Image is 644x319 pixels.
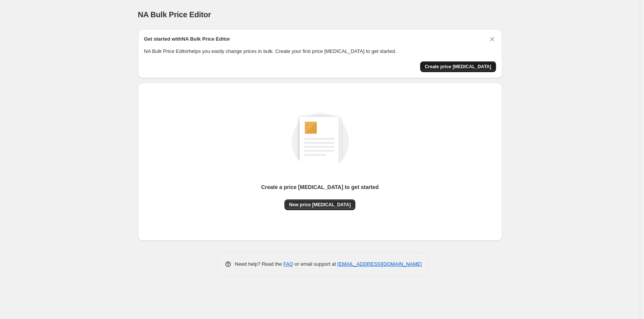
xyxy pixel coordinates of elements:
span: NA Bulk Price Editor [138,10,211,19]
h2: Get started with NA Bulk Price Editor [144,35,230,43]
p: Create a price [MEDICAL_DATA] to get started [261,183,379,191]
span: New price [MEDICAL_DATA] [289,202,351,208]
a: FAQ [283,261,293,267]
span: or email support at [293,261,337,267]
span: Create price [MEDICAL_DATA] [425,64,491,70]
p: NA Bulk Price Editor helps you easily change prices in bulk. Create your first price [MEDICAL_DAT... [144,48,496,55]
a: [EMAIL_ADDRESS][DOMAIN_NAME] [337,261,422,267]
button: Dismiss card [488,35,496,43]
span: Need help? Read the [235,261,284,267]
button: Create price change job [420,61,496,72]
button: New price [MEDICAL_DATA] [284,199,355,210]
